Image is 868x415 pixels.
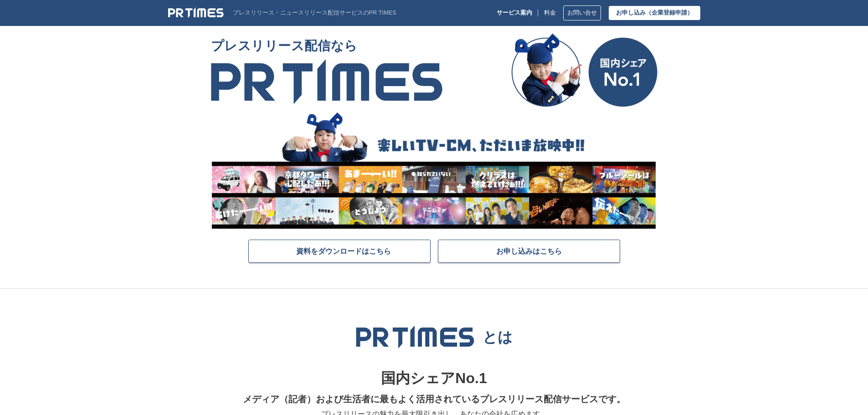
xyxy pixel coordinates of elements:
[211,33,442,59] span: プレスリリース配信なら
[216,367,652,390] p: 国内シェアNo.1
[296,246,391,256] span: 資料をダウンロードはこちら
[563,5,601,20] a: お問い合せ
[483,328,513,346] p: とは
[233,10,396,16] p: プレスリリース・ニュースリリース配信サービスのPR TIMES
[211,111,656,229] img: 楽しいTV-CM、ただいま放映中!!
[355,325,475,348] img: PR TIMES
[211,59,442,104] img: PR TIMES
[544,10,556,16] a: 料金
[248,240,431,263] a: 資料をダウンロードはこちら
[609,6,700,20] a: お申し込み（企業登録申請）
[168,7,224,18] img: PR TIMES
[216,390,652,408] p: メディア（記者）および生活者に最もよく活用されているプレスリリース配信サービスです。
[511,33,657,107] img: 国内シェア No.1
[646,9,693,16] span: （企業登録申請）
[438,240,620,263] a: お申し込みはこちら
[497,10,532,16] p: サービス案内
